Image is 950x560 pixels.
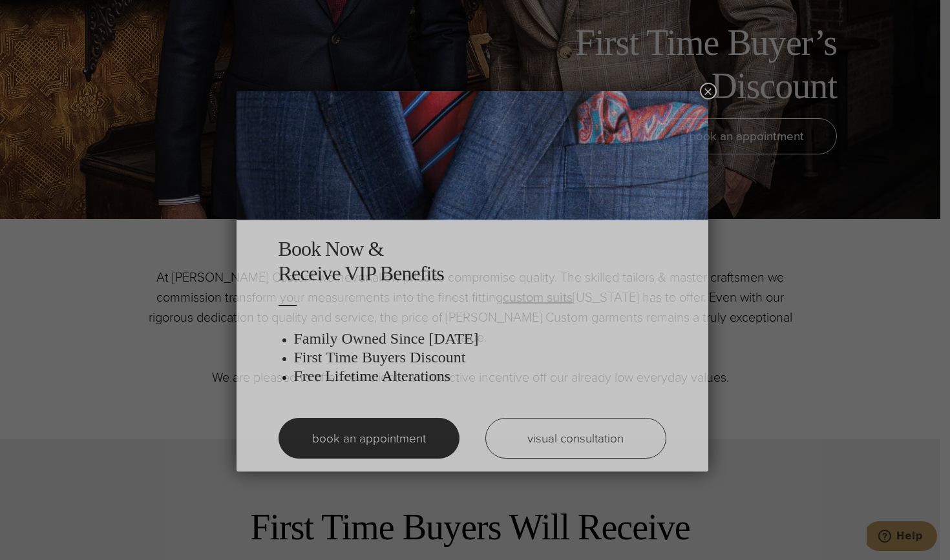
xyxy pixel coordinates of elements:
a: book an appointment [279,418,459,459]
h3: Family Owned Since [DATE] [294,329,666,348]
button: Close [700,83,717,99]
h3: First Time Buyers Discount [294,348,666,367]
span: Help [30,9,56,21]
h2: Book Now & Receive VIP Benefits [279,236,666,286]
a: visual consultation [485,418,666,459]
h3: Free Lifetime Alterations [294,367,666,386]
